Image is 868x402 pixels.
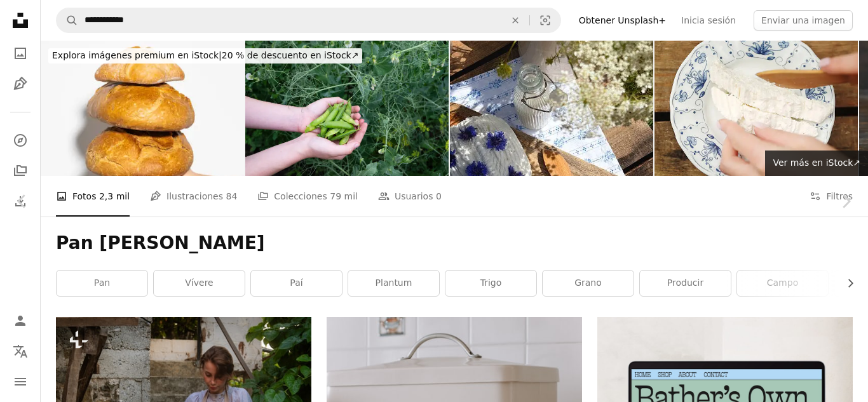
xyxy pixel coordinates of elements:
[839,271,853,296] button: desplazar lista a la derecha
[52,50,358,60] span: 20 % de descuento en iStock ↗
[56,232,853,255] h1: Pan [PERSON_NAME]
[543,271,634,296] a: grano
[436,189,442,203] span: 0
[150,176,237,217] a: Ilustraciones 84
[251,271,342,296] a: paí
[56,8,561,33] form: Encuentra imágenes en todo el sitio
[501,8,529,32] button: Borrar
[257,176,358,217] a: Colecciones 79 mil
[41,41,244,176] img: Mano de la persona que sostiene tres panes uno encima del otro
[41,41,370,71] a: Explora imágenes premium en iStock|20 % de descuento en iStock↗
[737,271,828,296] a: campo
[8,128,33,153] a: Explorar
[450,41,653,176] img: White cheese garnished with flowers. Breakfast on the grass.
[8,308,33,333] a: Iniciar sesión / Registrarse
[640,271,731,296] a: producir
[348,271,439,296] a: plantum
[57,271,147,296] a: pan
[765,151,868,176] a: Ver más en iStock↗
[8,369,33,394] button: Menú
[810,176,853,217] button: Filtros
[754,10,853,30] button: Enviar una imagen
[8,71,33,97] a: Ilustraciones
[674,10,743,30] a: Inicia sesión
[330,189,358,203] span: 79 mil
[226,189,237,203] span: 84
[378,176,442,217] a: Usuarios 0
[445,271,536,296] a: trigo
[530,8,560,32] button: Búsqueda visual
[8,41,33,66] a: Fotos
[245,41,449,176] img: Guisantes verdes recién cosechados recolectados de un próspero jardín durante la temporada de fin...
[773,157,860,168] span: Ver más en iStock ↗
[571,10,674,30] a: Obtener Unsplash+
[52,50,222,60] span: Explora imágenes premium en iStock |
[824,140,868,262] a: Siguiente
[654,41,858,176] img: Un queso blanco cortado a mano. Desayuno en la hierba.
[8,338,33,364] button: Idioma
[57,8,78,32] button: Buscar en Unsplash
[154,271,245,296] a: vívere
